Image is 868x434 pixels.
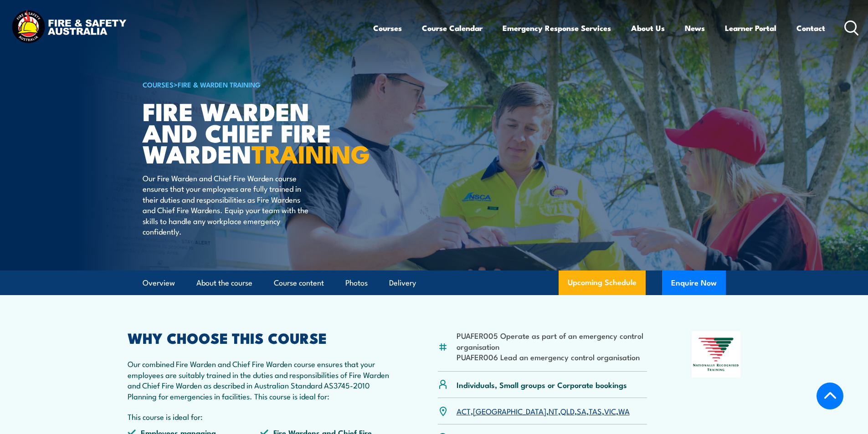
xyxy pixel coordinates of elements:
[252,134,370,172] strong: TRAINING
[560,405,575,416] a: QLD
[457,405,471,416] a: ACT
[549,405,558,416] a: NT
[143,100,368,164] h1: Fire Warden and Chief Fire Warden
[373,16,402,40] a: Courses
[143,79,368,90] h6: >
[692,331,741,378] img: Nationally Recognised Training logo.
[274,271,324,295] a: Course content
[457,406,630,416] p: , , , , , , ,
[457,352,647,362] li: PUAFER006 Lead an emergency control organisation
[389,271,416,295] a: Delivery
[128,411,394,422] p: This course is ideal for:
[503,16,611,40] a: Emergency Response Services
[143,271,175,295] a: Overview
[685,16,705,40] a: News
[796,16,825,40] a: Contact
[457,379,627,390] p: Individuals, Small groups or Corporate bookings
[604,405,616,416] a: VIC
[618,405,630,416] a: WA
[631,16,665,40] a: About Us
[725,16,776,40] a: Learner Portal
[473,405,546,416] a: [GEOGRAPHIC_DATA]
[422,16,483,40] a: Course Calendar
[662,271,726,295] button: Enquire Now
[143,79,174,89] a: COURSES
[559,271,646,295] a: Upcoming Schedule
[577,405,586,416] a: SA
[143,173,309,236] p: Our Fire Warden and Chief Fire Warden course ensures that your employees are fully trained in the...
[178,79,261,89] a: Fire & Warden Training
[128,331,394,344] h2: WHY CHOOSE THIS COURSE
[345,271,368,295] a: Photos
[128,358,394,401] p: Our combined Fire Warden and Chief Fire Warden course ensures that your employees are suitably tr...
[457,330,647,352] li: PUAFER005 Operate as part of an emergency control organisation
[589,405,602,416] a: TAS
[196,271,252,295] a: About the course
